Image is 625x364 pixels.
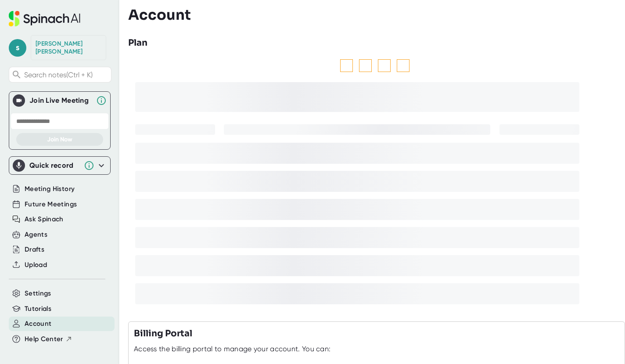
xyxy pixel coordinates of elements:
[13,157,107,174] div: Quick record
[25,184,75,194] button: Meeting History
[25,230,47,240] button: Agents
[25,214,64,224] button: Ask Spinach
[25,334,72,344] button: Help Center
[134,327,192,340] h3: Billing Portal
[25,199,77,209] button: Future Meetings
[9,39,26,57] span: s
[36,40,101,55] div: Sara Hillman
[128,36,147,50] h3: Plan
[24,71,109,79] span: Search notes (Ctrl + K)
[29,96,92,105] div: Join Live Meeting
[25,288,51,299] button: Settings
[128,7,191,23] h3: Account
[16,133,103,146] button: Join Now
[25,245,44,255] button: Drafts
[25,334,63,344] span: Help Center
[25,319,51,329] button: Account
[134,345,330,353] div: Access the billing portal to manage your account. You can:
[14,96,23,105] img: Join Live Meeting
[25,260,47,270] button: Upload
[25,304,51,314] button: Tutorials
[47,136,72,143] span: Join Now
[29,161,79,170] div: Quick record
[13,92,107,109] div: Join Live MeetingJoin Live Meeting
